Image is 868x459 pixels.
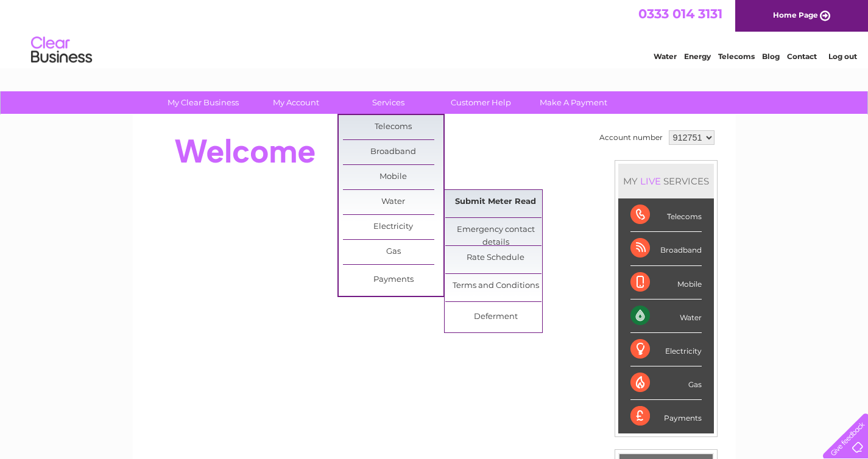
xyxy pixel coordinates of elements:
img: logo.png [30,32,93,69]
div: Clear Business is a trading name of Verastar Limited (registered in [GEOGRAPHIC_DATA] No. 3667643... [147,7,722,59]
div: Gas [630,366,702,400]
a: Mobile [343,165,443,189]
a: Log out [828,52,857,61]
div: Mobile [630,266,702,300]
a: Electricity [343,215,443,239]
a: Telecoms [343,115,443,139]
div: Telecoms [630,198,702,232]
a: Make A Payment [523,91,624,114]
a: Broadband [343,140,443,164]
div: Payments [630,400,702,433]
a: Customer Help [431,91,531,114]
a: My Clear Business [153,91,253,114]
div: MY SERVICES [618,164,714,198]
div: Water [630,300,702,333]
div: Broadband [630,232,702,265]
a: Payments [343,268,443,292]
a: Water [654,52,677,61]
a: Energy [684,52,711,61]
a: Gas [343,240,443,264]
td: Account number [596,127,666,148]
a: Telecoms [718,52,755,61]
a: 0333 014 3131 [638,6,722,21]
a: Water [343,190,443,214]
div: LIVE [638,175,663,187]
a: Rate Schedule [445,246,546,270]
div: Electricity [630,333,702,366]
a: Blog [762,52,780,61]
a: Contact [787,52,817,61]
a: Submit Meter Read [445,190,546,214]
a: Services [338,91,439,114]
a: Deferment [445,305,546,329]
a: Emergency contact details [445,218,546,242]
a: Terms and Conditions [445,274,546,298]
a: My Account [245,91,346,114]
